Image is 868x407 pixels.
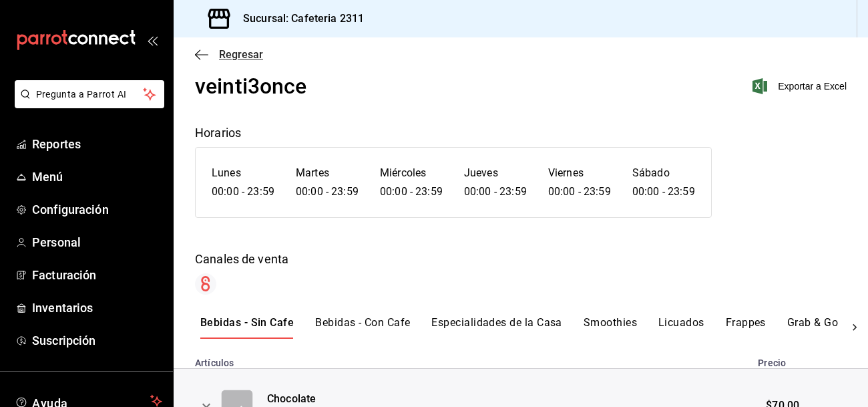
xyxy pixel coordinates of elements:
[584,316,637,339] button: Smoothies
[32,331,162,350] span: Suscripción
[32,299,162,317] span: Inventarios
[315,316,410,339] button: Bebidas - Con Cafe
[15,80,164,108] button: Pregunta a Parrot AI
[267,392,566,407] div: Chocolate
[380,164,443,182] h6: Miércoles
[632,164,695,182] h6: Sábado
[200,316,841,339] div: scrollable menu categories
[147,35,158,45] button: open_drawer_menu
[464,182,527,201] h6: 00:00 - 23:59
[232,11,364,27] h3: Sucursal: Cafeteria 2311
[32,233,162,251] span: Personal
[200,316,294,339] button: Bebidas - Sin Cafe
[219,48,263,61] span: Regresar
[212,164,274,182] h6: Lunes
[296,164,359,182] h6: Martes
[431,316,562,339] button: Especialidades de la Casa
[32,266,162,284] span: Facturación
[195,48,263,61] button: Regresar
[174,350,750,369] th: Artículos
[36,88,144,102] span: Pregunta a Parrot AI
[32,135,162,153] span: Reportes
[548,182,611,201] h6: 00:00 - 23:59
[548,164,611,182] h6: Viernes
[32,200,162,219] span: Configuración
[195,124,847,142] div: Horarios
[9,97,164,111] a: Pregunta a Parrot AI
[755,78,847,94] button: Exportar a Excel
[380,182,443,201] h6: 00:00 - 23:59
[750,350,868,369] th: Precio
[212,182,274,201] h6: 00:00 - 23:59
[195,70,306,102] div: veinti3once
[195,250,847,268] div: Canales de venta
[632,182,695,201] h6: 00:00 - 23:59
[32,168,162,186] span: Menú
[658,316,704,339] button: Licuados
[787,316,838,339] button: Grab & Go
[726,316,766,339] button: Frappes
[296,182,359,201] h6: 00:00 - 23:59
[464,164,527,182] h6: Jueves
